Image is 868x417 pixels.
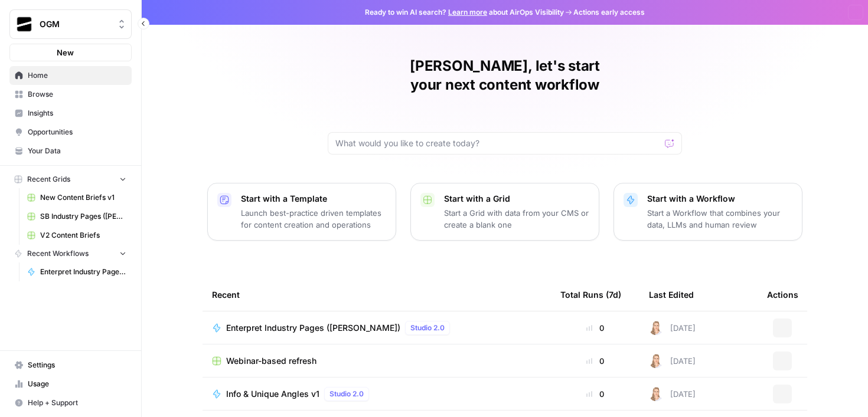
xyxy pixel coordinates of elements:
button: Start with a GridStart a Grid with data from your CMS or create a blank one [410,183,599,241]
span: Insights [28,108,126,119]
img: wewu8ukn9mv8ud6xwhkaea9uhsr0 [649,387,663,401]
img: OGM Logo [14,14,35,35]
button: Start with a TemplateLaunch best-practice driven templates for content creation and operations [207,183,396,241]
p: Start a Workflow that combines your data, LLMs and human review [647,207,792,231]
div: Total Runs (7d) [560,278,621,311]
div: [DATE] [649,387,696,401]
span: Opportunities [28,127,126,137]
div: Recent [212,278,541,311]
button: Recent Grids [9,170,132,188]
span: Settings [28,360,126,370]
button: New [9,44,132,61]
span: New Content Briefs v1 [40,192,126,203]
a: Home [9,66,132,85]
button: Recent Workflows [9,245,132,262]
span: Webinar-based refresh [226,355,316,367]
span: Browse [28,89,126,100]
button: Workspace: OGM [9,9,132,39]
span: OGM [40,18,111,30]
a: SB Industry Pages ([PERSON_NAME] v3) Grid [22,207,132,226]
span: Your Data [28,146,126,156]
span: Usage [28,379,126,389]
h1: [PERSON_NAME], let's start your next content workflow [328,57,682,94]
p: Start with a Grid [444,193,589,205]
a: Enterpret Industry Pages ([PERSON_NAME])Studio 2.0 [212,321,541,335]
p: Start with a Workflow [647,193,792,205]
div: Actions [767,278,798,311]
span: V2 Content Briefs [40,230,126,241]
p: Start a Grid with data from your CMS or create a blank one [444,207,589,231]
span: Ready to win AI search? about AirOps Visibility [365,7,564,18]
a: Your Data [9,142,132,160]
span: Enterpret Industry Pages ([PERSON_NAME]) [226,322,400,334]
div: Last Edited [649,278,694,311]
p: Start with a Template [241,193,386,205]
span: SB Industry Pages ([PERSON_NAME] v3) Grid [40,211,126,222]
div: 0 [560,322,630,334]
button: Start with a WorkflowStart a Workflow that combines your data, LLMs and human review [614,183,802,241]
span: Enterpret Industry Pages ([PERSON_NAME]) [40,267,126,277]
img: wewu8ukn9mv8ud6xwhkaea9uhsr0 [649,321,663,335]
div: 0 [560,388,630,400]
a: Opportunities [9,123,132,142]
a: New Content Briefs v1 [22,188,132,207]
div: [DATE] [649,321,696,335]
a: Learn more [448,8,487,17]
span: Studio 2.0 [329,389,364,399]
span: Actions early access [573,7,645,18]
a: Enterpret Industry Pages ([PERSON_NAME]) [22,262,132,281]
span: Home [28,70,126,81]
a: V2 Content Briefs [22,226,132,245]
div: [DATE] [649,354,696,368]
span: Recent Workflows [27,248,89,259]
a: Info & Unique Angles v1Studio 2.0 [212,387,541,401]
a: Browse [9,85,132,104]
input: What would you like to create today? [335,137,660,149]
span: Info & Unique Angles v1 [226,388,319,400]
span: New [57,47,74,58]
a: Settings [9,356,132,375]
a: Webinar-based refresh [212,355,541,367]
span: Recent Grids [27,174,70,185]
p: Launch best-practice driven templates for content creation and operations [241,207,386,231]
img: wewu8ukn9mv8ud6xwhkaea9uhsr0 [649,354,663,368]
a: Usage [9,375,132,393]
button: Help + Support [9,393,132,412]
div: 0 [560,355,630,367]
a: Insights [9,104,132,123]
span: Studio 2.0 [410,323,445,333]
span: Help + Support [28,398,126,408]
